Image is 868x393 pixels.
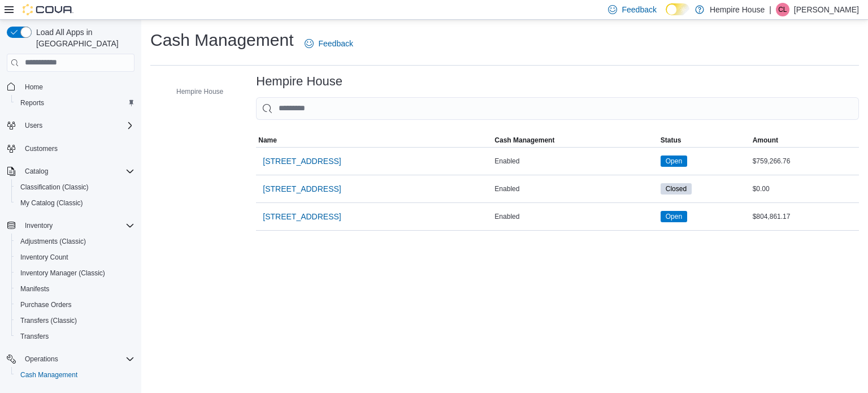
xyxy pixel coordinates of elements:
[16,330,53,343] a: Transfers
[661,183,692,195] span: Closed
[16,96,49,110] a: Reports
[25,167,48,176] span: Catalog
[258,150,345,172] button: [STREET_ADDRESS]
[492,154,658,168] div: Enabled
[769,3,771,16] p: |
[16,282,54,296] a: Manifests
[23,4,73,15] img: Cova
[16,314,134,327] span: Transfers (Classic)
[258,178,345,200] button: [STREET_ADDRESS]
[25,355,58,364] span: Operations
[666,3,689,15] input: Dark Mode
[20,142,62,156] a: Customers
[666,184,687,194] span: Closed
[20,219,134,232] span: Inventory
[666,211,682,222] span: Open
[20,352,63,366] button: Operations
[16,266,110,280] a: Inventory Manager (Classic)
[20,370,77,379] span: Cash Management
[753,136,778,145] span: Amount
[750,210,859,223] div: $804,861.17
[150,29,293,51] h1: Cash Management
[318,38,353,49] span: Feedback
[20,80,134,94] span: Home
[622,4,656,15] span: Feedback
[263,156,341,167] span: [STREET_ADDRESS]
[750,182,859,196] div: $0.00
[666,156,682,166] span: Open
[256,97,859,120] input: This is a search bar. As you type, the results lower in the page will automatically filter.
[20,119,47,132] button: Users
[16,266,134,280] span: Inventory Manager (Classic)
[658,133,750,147] button: Status
[20,183,89,192] span: Classification (Classic)
[20,80,47,94] a: Home
[11,195,139,211] button: My Catalog (Classic)
[20,198,83,208] span: My Catalog (Classic)
[16,196,88,210] a: My Catalog (Classic)
[16,96,134,110] span: Reports
[2,351,139,367] button: Operations
[11,234,139,249] button: Adjustments (Classic)
[16,180,134,194] span: Classification (Classic)
[20,352,134,366] span: Operations
[16,282,134,296] span: Manifests
[16,180,93,194] a: Classification (Classic)
[20,98,44,107] span: Reports
[25,144,58,153] span: Customers
[492,133,658,147] button: Cash Management
[160,85,228,98] button: Hempire House
[258,205,345,228] button: [STREET_ADDRESS]
[20,269,105,278] span: Inventory Manager (Classic)
[16,251,134,264] span: Inventory Count
[20,141,134,156] span: Customers
[494,136,554,145] span: Cash Management
[16,235,90,248] a: Adjustments (Classic)
[25,121,42,130] span: Users
[16,298,76,312] a: Purchase Orders
[11,329,139,344] button: Transfers
[2,218,139,234] button: Inventory
[2,118,139,133] button: Users
[20,253,68,262] span: Inventory Count
[16,368,134,382] span: Cash Management
[710,3,765,16] p: Hempire House
[20,284,49,293] span: Manifests
[661,156,687,167] span: Open
[661,211,687,222] span: Open
[263,211,341,222] span: [STREET_ADDRESS]
[11,179,139,195] button: Classification (Classic)
[16,330,134,343] span: Transfers
[11,95,139,111] button: Reports
[778,3,787,16] span: CL
[11,297,139,313] button: Purchase Orders
[11,281,139,297] button: Manifests
[11,367,139,383] button: Cash Management
[25,83,43,92] span: Home
[16,298,134,312] span: Purchase Orders
[2,140,139,157] button: Customers
[20,332,49,341] span: Transfers
[750,154,859,168] div: $759,266.76
[20,300,72,309] span: Purchase Orders
[16,196,134,210] span: My Catalog (Classic)
[492,210,658,223] div: Enabled
[16,235,134,248] span: Adjustments (Classic)
[263,183,341,195] span: [STREET_ADDRESS]
[661,136,682,145] span: Status
[20,237,86,246] span: Adjustments (Classic)
[20,219,57,232] button: Inventory
[32,27,134,49] span: Load All Apps in [GEOGRAPHIC_DATA]
[25,221,53,230] span: Inventory
[16,314,81,327] a: Transfers (Classic)
[11,265,139,281] button: Inventory Manager (Classic)
[20,165,53,178] button: Catalog
[256,133,492,147] button: Name
[11,249,139,265] button: Inventory Count
[20,165,134,178] span: Catalog
[2,163,139,179] button: Catalog
[258,136,277,145] span: Name
[20,316,77,325] span: Transfers (Classic)
[16,368,82,382] a: Cash Management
